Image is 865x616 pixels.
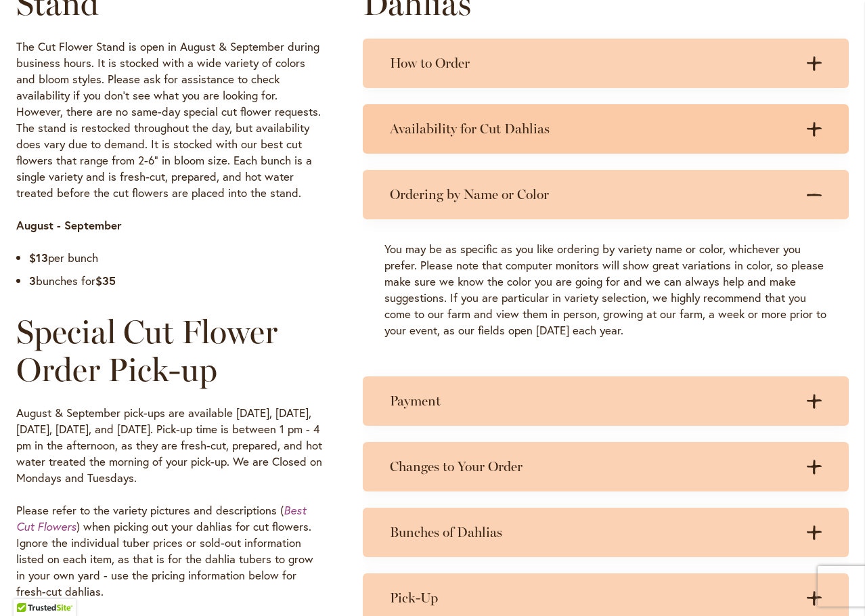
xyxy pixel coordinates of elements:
[16,502,324,600] p: Please refer to the variety pictures and descriptions ( ) when picking out your dahlias for cut f...
[29,250,48,265] strong: $13
[363,376,849,426] summary: Payment
[384,241,827,338] p: You may be as specific as you like ordering by variety name or color, whichever you prefer. Pleas...
[363,39,849,88] summary: How to Order
[363,104,849,154] summary: Availability for Cut Dahlias
[390,524,795,541] h3: Bunches of Dahlias
[95,273,116,288] strong: $35
[390,120,795,137] h3: Availability for Cut Dahlias
[390,55,795,72] h3: How to Order
[390,458,795,475] h3: Changes to Your Order
[16,405,324,486] p: August & September pick-ups are available [DATE], [DATE], [DATE], [DATE], and [DATE]. Pick-up tim...
[390,186,795,203] h3: Ordering by Name or Color
[363,442,849,491] summary: Changes to Your Order
[29,273,324,289] li: bunches for
[16,313,324,389] h2: Special Cut Flower Order Pick-up
[29,273,36,288] strong: 3
[16,39,324,201] p: The Cut Flower Stand is open in August & September during business hours. It is stocked with a wi...
[363,170,849,219] summary: Ordering by Name or Color
[363,508,849,557] summary: Bunches of Dahlias
[29,250,324,266] li: per bunch
[16,217,122,233] strong: August - September
[16,502,306,534] a: Best Cut Flowers
[390,393,795,410] h3: Payment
